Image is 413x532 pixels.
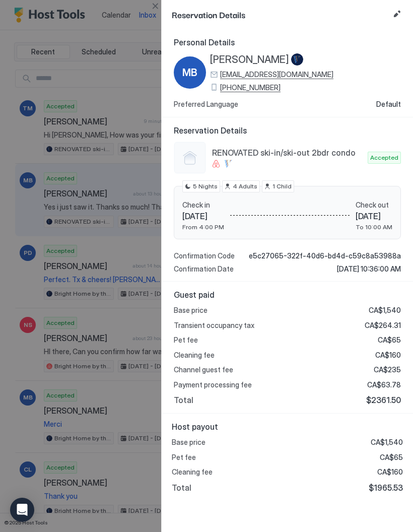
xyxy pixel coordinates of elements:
[172,438,205,447] span: Base price
[377,468,403,477] span: CA$160
[193,182,218,191] span: 5 Nights
[174,380,252,389] span: Payment processing fee
[375,351,401,360] span: CA$160
[182,201,224,210] span: Check in
[370,153,398,162] span: Accepted
[391,8,403,20] button: Edit reservation
[365,321,401,330] span: CA$264.31
[174,306,208,315] span: Base price
[174,125,401,136] span: Reservation Details
[369,306,401,315] span: CA$1,540
[174,251,235,260] span: Confirmation Code
[174,100,238,109] span: Preferred Language
[172,8,389,21] span: Reservation Details
[376,100,401,109] span: Default
[210,53,289,66] span: [PERSON_NAME]
[369,483,403,493] span: $1965.53
[212,148,364,158] span: RENOVATED ski-in/ski-out 2bdr condo
[366,395,401,405] span: $2361.50
[174,37,401,47] span: Personal Details
[174,290,401,300] span: Guest paid
[174,336,198,345] span: Pet fee
[174,365,233,374] span: Channel guest fee
[337,264,401,274] span: [DATE] 10:36:00 AM
[356,201,392,210] span: Check out
[174,321,254,330] span: Transient occupancy tax
[172,483,191,493] span: Total
[272,182,292,191] span: 1 Child
[356,223,392,231] span: To 10:00 AM
[174,264,234,274] span: Confirmation Date
[174,351,215,360] span: Cleaning fee
[367,380,401,389] span: CA$63.78
[182,65,197,80] span: MB
[10,498,34,522] div: Open Intercom Messenger
[374,365,401,374] span: CA$235
[174,395,193,405] span: Total
[182,211,224,221] span: [DATE]
[371,438,403,447] span: CA$1,540
[380,453,403,462] span: CA$65
[172,468,213,477] span: Cleaning fee
[172,422,403,432] span: Host payout
[356,211,392,221] span: [DATE]
[182,223,224,231] span: From 4:00 PM
[233,182,257,191] span: 4 Adults
[249,251,401,260] span: e5c27065-322f-40d6-bd4d-c59c8a53988a
[378,336,401,345] span: CA$65
[172,453,196,462] span: Pet fee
